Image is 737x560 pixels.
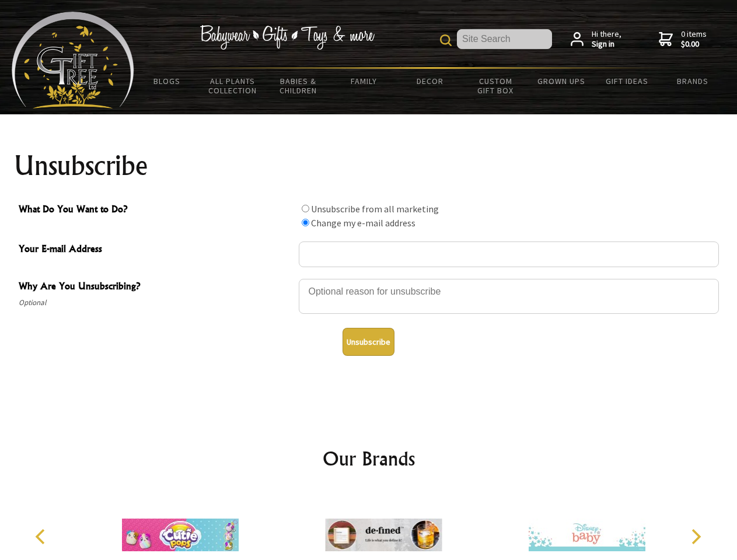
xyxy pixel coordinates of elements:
[299,279,719,314] textarea: Why Are You Unsubscribing?
[19,242,293,258] span: Your E-mail Address
[302,219,309,226] input: What Do You Want to Do?
[19,296,293,310] span: Optional
[457,29,552,49] input: Site Search
[200,69,266,103] a: All Plants Collection
[14,152,724,180] h1: Unsubscribe
[681,39,707,50] strong: $0.00
[19,279,293,296] span: Why Are You Unsubscribing?
[592,39,621,50] strong: Sign in
[343,328,394,356] button: Unsubscribe
[29,524,55,549] button: Previous
[440,34,452,46] img: product search
[266,69,331,103] a: Babies & Children
[659,29,707,50] a: 0 items$0.00
[660,69,726,93] a: Brands
[683,524,708,549] button: Next
[311,203,439,215] label: Unsubscribe from all marketing
[134,69,200,93] a: BLOGS
[594,69,660,93] a: Gift Ideas
[331,69,397,93] a: Family
[571,29,621,50] a: Hi there,Sign in
[528,69,594,93] a: Grown Ups
[592,29,621,50] span: Hi there,
[299,242,719,267] input: Your E-mail Address
[19,202,293,219] span: What Do You Want to Do?
[681,29,707,50] span: 0 items
[200,25,375,50] img: Babywear - Gifts - Toys & more
[463,69,529,103] a: Custom Gift Box
[302,205,309,212] input: What Do You Want to Do?
[311,217,415,229] label: Change my e-mail address
[12,12,134,108] img: Babyware - Gifts - Toys and more...
[397,69,463,93] a: Decor
[23,444,714,473] h2: Our Brands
